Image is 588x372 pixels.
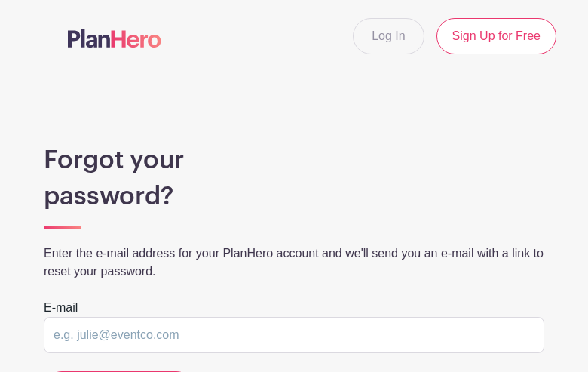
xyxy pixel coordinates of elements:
input: e.g. julie@eventco.com [44,317,544,353]
h1: password? [44,181,544,211]
h1: Forgot your [44,145,544,175]
label: E-mail [44,299,78,317]
a: Log In [353,18,424,54]
a: Sign Up for Free [436,18,556,54]
p: Enter the e-mail address for your PlanHero account and we'll send you an e-mail with a link to re... [44,244,544,281]
img: logo-507f7623f17ff9eddc593b1ce0a138ce2505c220e1c5a4e2b4648c50719b7d32.svg [68,29,161,48]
